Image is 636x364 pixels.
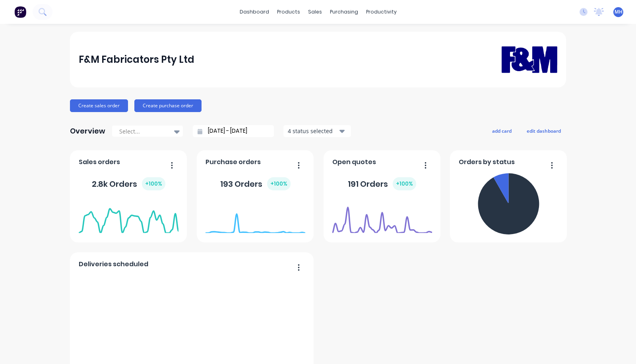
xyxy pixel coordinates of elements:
span: Open quotes [332,157,376,167]
span: MH [615,8,622,15]
div: Overview [70,123,105,139]
img: Factory [14,6,26,18]
div: 191 Orders [348,177,416,190]
div: 4 status selected [288,127,338,135]
span: Deliveries scheduled [79,259,148,269]
div: productivity [362,6,401,18]
div: + 100 % [267,177,291,190]
img: F&M Fabricators Pty Ltd [502,35,557,84]
div: F&M Fabricators Pty Ltd [79,52,194,68]
div: 2.8k Orders [92,177,165,190]
div: + 100 % [142,177,165,190]
div: + 100 % [393,177,416,190]
button: Create purchase order [134,99,202,112]
div: products [273,6,304,18]
span: Sales orders [79,157,120,167]
span: Orders by status [459,157,515,167]
button: Create sales order [70,99,128,112]
div: sales [304,6,326,18]
span: Purchase orders [206,157,261,167]
button: edit dashboard [522,126,566,136]
div: 193 Orders [220,177,291,190]
a: dashboard [236,6,273,18]
button: add card [487,126,517,136]
div: purchasing [326,6,362,18]
button: 4 status selected [283,125,351,137]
